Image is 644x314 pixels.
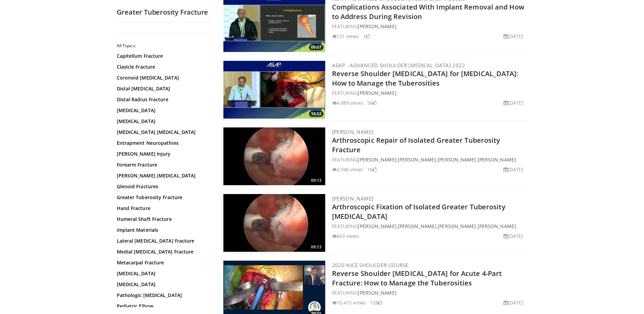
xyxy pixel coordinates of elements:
[309,244,324,250] span: 09:13
[332,269,502,287] a: Reverse Shoulder [MEDICAL_DATA] for Acute 4-Part Fracture: How to Manage the Tuberosities
[332,23,526,30] div: FEATURING
[398,223,436,229] a: [PERSON_NAME]
[503,33,523,40] li: [DATE]
[117,151,208,157] a: [PERSON_NAME] Injury
[478,223,516,229] a: [PERSON_NAME]
[223,194,325,252] a: 09:13
[438,156,476,163] a: [PERSON_NAME]
[223,61,325,119] a: 10:52
[223,127,325,185] img: 0cd42eb3-8841-450f-9176-ffa7b0f93217.300x170_q85_crop-smart_upscale.jpg
[117,248,208,255] a: Medial [MEDICAL_DATA] Fracture
[332,89,526,97] div: FEATURING
[370,299,382,306] li: 128
[332,262,409,268] a: 2020 Nice Shoulder Course
[117,74,208,81] a: Coronoid [MEDICAL_DATA]
[117,281,208,288] a: [MEDICAL_DATA]
[117,53,208,59] a: Capitellum Fracture
[358,156,396,163] a: [PERSON_NAME]
[503,232,523,240] li: [DATE]
[332,299,366,306] li: 10,415 views
[332,166,363,173] li: 2,946 views
[332,128,374,135] a: [PERSON_NAME]
[117,292,208,299] a: Pathologic [MEDICAL_DATA]
[309,111,324,117] span: 10:52
[309,177,324,184] span: 09:13
[398,156,436,163] a: [PERSON_NAME]
[332,202,505,221] a: Arthroscopic Fixation of Isolated Greater Tuberosity [MEDICAL_DATA]
[117,129,208,136] a: [MEDICAL_DATA] [MEDICAL_DATA]
[438,223,476,229] a: [PERSON_NAME]
[117,216,208,223] a: Humeral Shaft Fracture
[332,195,374,202] a: [PERSON_NAME]
[332,69,518,88] a: Reverse Shoulder [MEDICAL_DATA] for [MEDICAL_DATA]: How to Manage the Tuberosities
[117,96,208,103] a: Distal Radius Fracture
[367,99,377,106] li: 56
[117,118,208,125] a: [MEDICAL_DATA]
[117,8,212,17] h2: Greater Tuberosity Fracture
[117,85,208,92] a: Distal [MEDICAL_DATA]
[223,194,325,252] img: d8117f15-ecb7-480d-b32e-20cc39292249.300x170_q85_crop-smart_upscale.jpg
[358,290,396,296] a: [PERSON_NAME]
[358,223,396,229] a: [PERSON_NAME]
[332,232,359,240] li: 663 views
[503,299,523,306] li: [DATE]
[332,62,465,69] a: ASAP - Advanced Shoulder [MEDICAL_DATA] 2022
[117,43,210,49] h2: All Topics:
[332,289,526,296] div: FEATURING
[117,183,208,190] a: Glenoid Fractures
[332,99,363,106] li: 4,889 views
[363,33,370,40] li: 1
[117,270,208,277] a: [MEDICAL_DATA]
[332,136,500,154] a: Arthroscopic Repair of Isolated Greater Tuberosity Fracture
[117,161,208,168] a: Forearm Fracture
[117,107,208,114] a: [MEDICAL_DATA]
[358,23,396,30] a: [PERSON_NAME]
[117,64,208,70] a: Clavicle Fracture
[358,90,396,96] a: [PERSON_NAME]
[117,140,208,146] a: Entrapment Neuropathies
[117,194,208,201] a: Greater Tuberosity Fracture
[503,166,523,173] li: [DATE]
[332,33,359,40] li: 121 views
[117,205,208,212] a: Hand Fracture
[223,61,325,119] img: c653596a-0679-4cdd-8644-76a798287787.300x170_q85_crop-smart_upscale.jpg
[503,99,523,106] li: [DATE]
[117,259,208,266] a: Metacarpal Fracture
[117,172,208,179] a: [PERSON_NAME] [MEDICAL_DATA]
[478,156,516,163] a: [PERSON_NAME]
[332,223,526,230] div: FEATURING , , ,
[309,44,324,50] span: 09:07
[223,127,325,185] a: 09:13
[332,2,524,21] a: Complications Associated With Implant Removal and How to Address During Revision
[117,303,208,310] a: Pediatric Elbow
[332,156,526,163] div: FEATURING , , ,
[367,166,377,173] li: 16
[117,238,208,244] a: Lateral [MEDICAL_DATA] Fracture
[117,227,208,233] a: Implant Materials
